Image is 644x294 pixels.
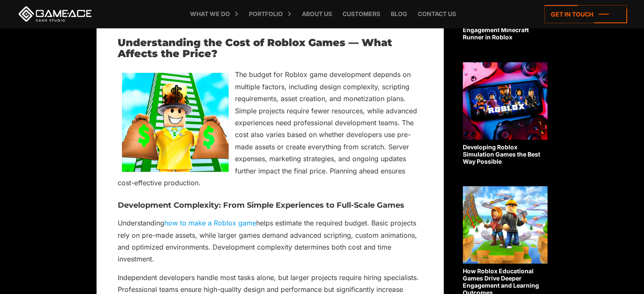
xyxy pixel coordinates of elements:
[463,62,547,165] a: Developing Roblox Simulation Games the Best Way Possible
[118,69,423,189] p: The budget for Roblox game development depends on multiple factors, including design complexity, ...
[164,219,256,227] a: how to make a Roblox game
[118,201,423,210] h3: Development Complexity: From Simple Experiences to Full-Scale Games
[544,5,627,23] a: Get in touch
[122,73,229,172] img: Roblox games cost
[463,186,547,264] img: Related
[463,62,547,140] img: Related
[118,37,423,60] h2: Understanding the Cost of Roblox Games — What Affects the Price?
[118,217,423,265] p: Understanding helps estimate the required budget. Basic projects rely on pre-made assets, while l...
